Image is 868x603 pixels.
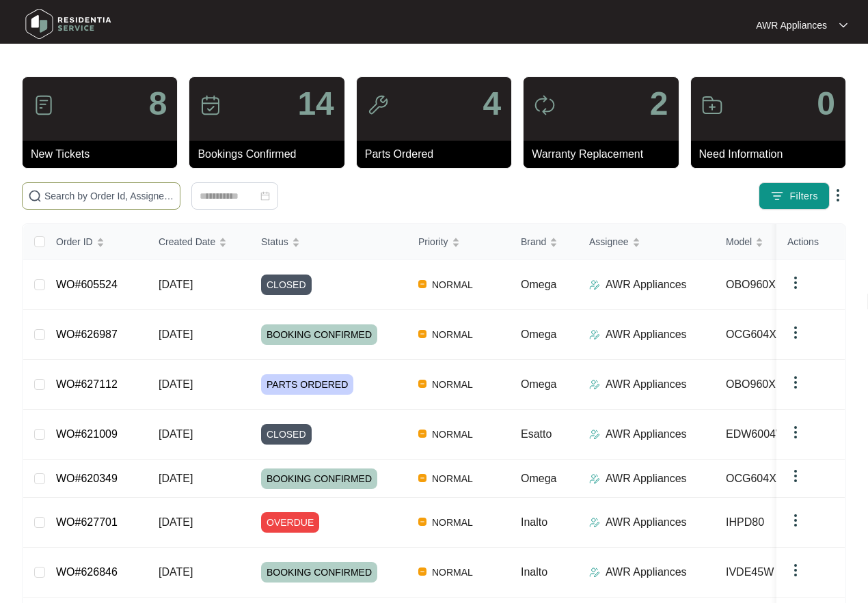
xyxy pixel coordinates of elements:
[56,428,118,440] a: WO#621009
[261,424,312,445] span: CLOSED
[787,424,804,440] img: dropdown arrow
[261,374,353,395] span: PARTS ORDERED
[426,514,478,531] span: NORMAL
[787,512,804,529] img: dropdown arrow
[418,430,426,438] img: Vercel Logo
[715,310,852,360] td: OCG604XCOM
[200,94,221,116] img: icon
[159,279,193,290] span: [DATE]
[159,378,193,390] span: [DATE]
[426,426,478,443] span: NORMAL
[56,234,93,249] span: Order ID
[606,514,687,531] p: AWR Appliances
[787,374,804,391] img: dropdown arrow
[510,224,578,260] th: Brand
[650,87,668,120] p: 2
[297,87,334,120] p: 14
[715,460,852,498] td: OCG604XCOM
[159,516,193,528] span: [DATE]
[261,275,312,295] span: CLOSED
[159,328,193,340] span: [DATE]
[426,277,478,293] span: NORMAL
[532,146,678,163] p: Warranty Replacement
[521,328,556,340] span: Omega
[830,187,846,204] img: dropdown arrow
[56,279,118,290] a: WO#605524
[56,328,118,340] a: WO#626987
[45,224,148,260] th: Order ID
[261,234,288,249] span: Status
[701,94,723,116] img: icon
[159,566,193,578] span: [DATE]
[426,471,478,487] span: NORMAL
[56,566,118,578] a: WO#626846
[606,564,687,580] p: AWR Appliances
[521,234,546,249] span: Brand
[148,224,250,260] th: Created Date
[21,3,116,44] img: residentia service logo
[521,566,547,578] span: Inalto
[426,564,478,580] span: NORMAL
[521,279,556,290] span: Omega
[756,18,827,32] p: AWR Appliances
[159,428,193,440] span: [DATE]
[776,224,845,260] th: Actions
[483,87,501,120] p: 4
[418,330,426,338] img: Vercel Logo
[418,518,426,526] img: Vercel Logo
[589,279,600,290] img: Assigner Icon
[407,224,510,260] th: Priority
[56,473,118,484] a: WO#620349
[159,234,215,249] span: Created Date
[534,94,556,116] img: icon
[606,426,687,443] p: AWR Appliances
[56,378,118,390] a: WO#627112
[715,498,852,548] td: IHPD80
[606,376,687,393] p: AWR Appliances
[839,22,847,29] img: dropdown arrow
[726,234,752,249] span: Model
[367,94,389,116] img: icon
[418,380,426,388] img: Vercel Logo
[589,429,600,440] img: Assigner Icon
[770,189,784,203] img: filter icon
[418,234,448,249] span: Priority
[759,182,830,210] button: filter iconFilters
[426,376,478,393] span: NORMAL
[589,473,600,484] img: Assigner Icon
[715,410,852,460] td: EDW6004W
[521,428,552,440] span: Esatto
[715,224,852,260] th: Model
[28,189,42,203] img: search-icon
[418,567,426,576] img: Vercel Logo
[787,275,804,291] img: dropdown arrow
[715,548,852,598] td: IVDE45W (co)
[715,260,852,310] td: OBO960X1
[589,379,600,390] img: Assigner Icon
[521,473,556,484] span: Omega
[250,224,407,260] th: Status
[787,468,804,484] img: dropdown arrow
[56,516,118,528] a: WO#627701
[418,474,426,482] img: Vercel Logo
[261,468,377,489] span: BOOKING CONFIRMED
[261,562,377,583] span: BOOKING CONFIRMED
[589,329,600,340] img: Assigner Icon
[817,87,835,120] p: 0
[159,473,193,484] span: [DATE]
[198,146,344,163] p: Bookings Confirmed
[715,360,852,410] td: OBO960X1
[589,567,600,578] img: Assigner Icon
[789,189,818,204] span: Filters
[589,517,600,528] img: Assigner Icon
[589,234,629,249] span: Assignee
[261,512,319,533] span: OVERDUE
[44,188,174,204] input: Search by Order Id, Assignee Name, Customer Name, Brand and Model
[787,562,804,578] img: dropdown arrow
[149,87,167,120] p: 8
[31,146,177,163] p: New Tickets
[426,326,478,343] span: NORMAL
[578,224,715,260] th: Assignee
[787,324,804,341] img: dropdown arrow
[521,516,547,528] span: Inalto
